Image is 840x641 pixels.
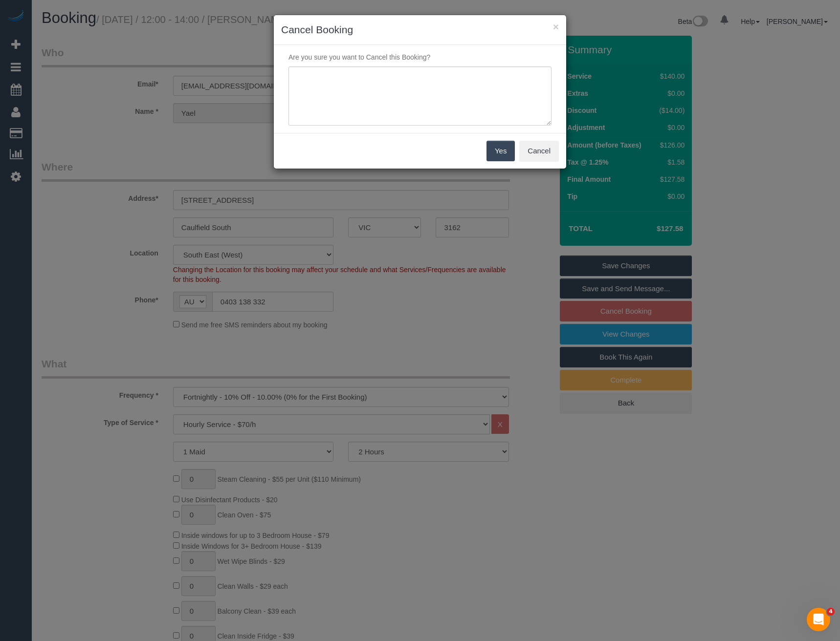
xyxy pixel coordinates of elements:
[807,608,830,631] iframe: Intercom live chat
[827,608,835,616] span: 4
[274,15,566,169] sui-modal: Cancel Booking
[553,21,559,32] button: ×
[281,22,559,37] h3: Cancel Booking
[281,52,559,62] p: Are you sure you want to Cancel this Booking?
[486,141,515,161] button: Yes
[519,141,559,161] button: Cancel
